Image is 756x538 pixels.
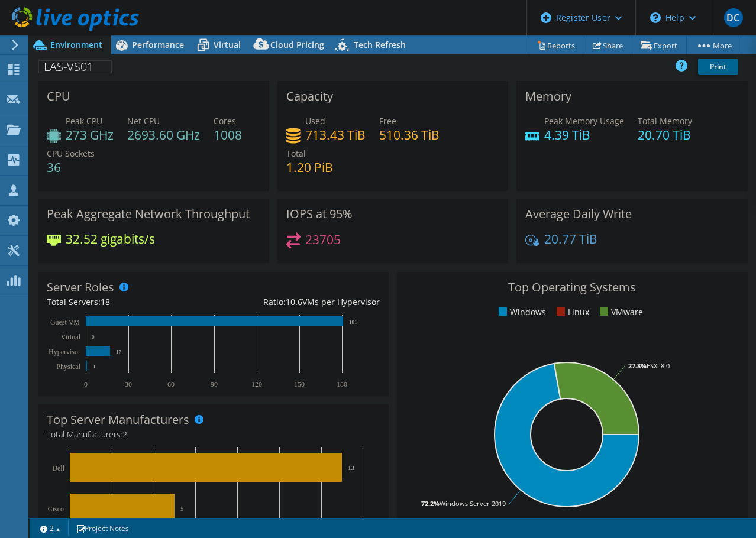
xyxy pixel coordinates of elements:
[286,90,333,103] h3: Capacity
[66,115,102,127] span: Peak CPU
[214,128,242,141] h4: 1008
[305,233,341,246] h4: 23705
[251,380,262,388] text: 120
[354,39,406,50] span: Tech Refresh
[632,36,687,54] a: Export
[554,306,589,319] li: Linux
[647,361,670,370] tspan: ESXi 8.0
[440,499,506,508] tspan: Windows Server 2019
[61,333,81,341] text: Virtual
[270,39,324,50] span: Cloud Pricing
[52,464,64,472] text: Dell
[349,319,357,325] text: 181
[305,115,325,127] span: Used
[597,306,643,319] li: VMware
[84,380,88,388] text: 0
[348,464,355,471] text: 13
[127,128,200,141] h4: 2693.60 GHz
[66,232,155,245] h4: 32.52 gigabits/s
[56,362,80,371] text: Physical
[214,39,241,50] span: Virtual
[584,36,632,54] a: Share
[379,128,440,141] h4: 510.36 TiB
[286,148,306,159] span: Total
[286,296,302,307] span: 10.6
[132,39,184,50] span: Performance
[50,39,102,50] span: Environment
[544,232,597,245] h4: 20.77 TiB
[92,334,95,340] text: 0
[127,115,160,127] span: Net CPU
[93,364,96,370] text: 1
[496,306,546,319] li: Windows
[638,128,692,141] h4: 20.70 TiB
[122,429,127,440] span: 2
[211,380,218,388] text: 90
[294,380,305,388] text: 150
[421,499,440,508] tspan: 72.2%
[47,208,250,221] h3: Peak Aggregate Network Throughput
[47,296,213,309] div: Total Servers:
[47,161,95,174] h4: 36
[32,521,69,536] a: 2
[116,349,122,355] text: 17
[47,90,70,103] h3: CPU
[286,161,333,174] h4: 1.20 PiB
[47,281,114,294] h3: Server Roles
[68,521,137,536] a: Project Notes
[47,428,380,441] h4: Total Manufacturers:
[167,380,175,388] text: 60
[544,128,624,141] h4: 4.39 TiB
[650,12,661,23] svg: \n
[525,90,571,103] h3: Memory
[50,318,80,326] text: Guest VM
[724,8,743,27] span: DC
[525,208,632,221] h3: Average Daily Write
[47,148,95,159] span: CPU Sockets
[101,296,110,307] span: 18
[286,208,353,221] h3: IOPS at 95%
[66,128,114,141] h4: 273 GHz
[698,59,738,75] a: Print
[528,36,584,54] a: Reports
[544,115,624,127] span: Peak Memory Usage
[125,380,132,388] text: 30
[49,348,80,356] text: Hypervisor
[686,36,741,54] a: More
[214,115,236,127] span: Cores
[213,296,379,309] div: Ratio: VMs per Hypervisor
[38,60,112,73] h1: LAS-VS01
[305,128,366,141] h4: 713.43 TiB
[379,115,396,127] span: Free
[638,115,692,127] span: Total Memory
[47,413,189,426] h3: Top Server Manufacturers
[180,505,184,512] text: 5
[628,361,647,370] tspan: 27.8%
[337,380,347,388] text: 180
[48,505,64,513] text: Cisco
[406,281,739,294] h3: Top Operating Systems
